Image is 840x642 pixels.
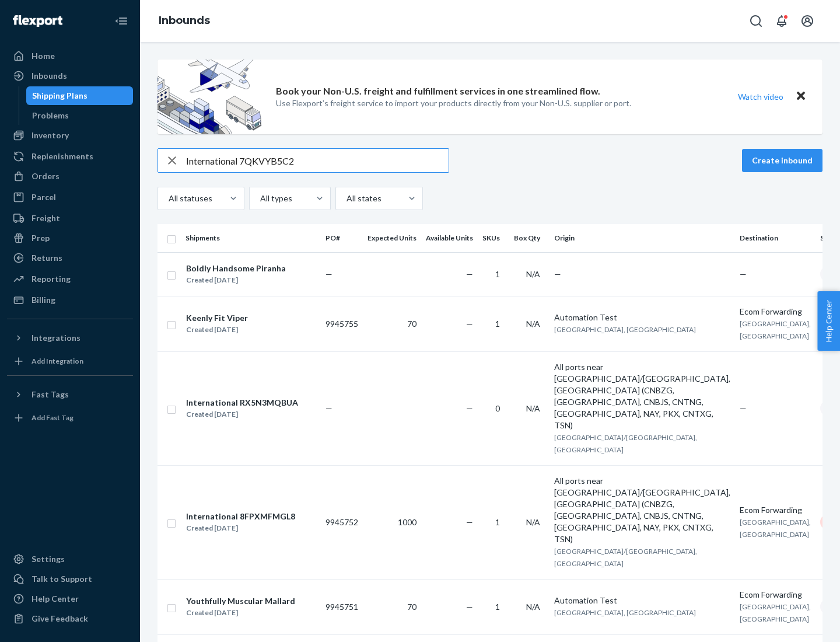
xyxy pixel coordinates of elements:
[32,110,69,121] div: Problems
[7,209,133,228] a: Freight
[186,274,286,286] div: Created [DATE]
[186,595,295,607] div: Youthfully Muscular Mallard
[32,212,60,224] div: Freight
[407,602,416,612] span: 70
[32,613,88,624] div: Give Feedback
[466,403,473,413] span: —
[7,147,133,166] a: Replenishments
[466,269,473,279] span: —
[740,518,811,539] span: [GEOGRAPHIC_DATA], [GEOGRAPHIC_DATA]
[186,409,298,420] div: Created [DATE]
[110,9,133,33] button: Close Navigation
[526,319,540,329] span: N/A
[398,517,416,527] span: 1000
[181,224,321,252] th: Shipments
[554,608,696,617] span: [GEOGRAPHIC_DATA], [GEOGRAPHIC_DATA]
[167,193,169,204] input: All statuses
[740,319,811,340] span: [GEOGRAPHIC_DATA], [GEOGRAPHIC_DATA]
[7,126,133,145] a: Inventory
[32,573,92,585] div: Talk to Support
[32,593,79,605] div: Help Center
[26,86,134,105] a: Shipping Plans
[7,47,133,65] a: Home
[7,249,133,267] a: Returns
[7,609,133,628] button: Give Feedback
[478,224,509,252] th: SKUs
[7,188,133,207] a: Parcel
[740,403,747,413] span: —
[549,224,735,252] th: Origin
[495,602,500,612] span: 1
[26,106,134,125] a: Problems
[32,70,67,82] div: Inbounds
[466,517,473,527] span: —
[32,553,65,565] div: Settings
[7,409,133,427] a: Add Fast Tag
[554,475,730,545] div: All ports near [GEOGRAPHIC_DATA]/[GEOGRAPHIC_DATA], [GEOGRAPHIC_DATA] (CNBZG, [GEOGRAPHIC_DATA], ...
[466,602,473,612] span: —
[740,589,811,601] div: Ecom Forwarding
[32,151,93,162] div: Replenishments
[742,149,822,172] button: Create inbound
[554,325,696,334] span: [GEOGRAPHIC_DATA], [GEOGRAPHIC_DATA]
[526,269,540,279] span: N/A
[13,15,62,27] img: Flexport logo
[495,319,500,329] span: 1
[186,149,449,172] input: Search inbounds by name, destination, msku...
[495,269,500,279] span: 1
[32,413,73,423] div: Add Fast Tag
[526,403,540,413] span: N/A
[554,361,730,431] div: All ports near [GEOGRAPHIC_DATA]/[GEOGRAPHIC_DATA], [GEOGRAPHIC_DATA] (CNBZG, [GEOGRAPHIC_DATA], ...
[7,570,133,588] a: Talk to Support
[554,269,561,279] span: —
[495,517,500,527] span: 1
[345,193,346,204] input: All states
[7,352,133,371] a: Add Integration
[7,270,133,288] a: Reporting
[554,312,730,323] div: Automation Test
[32,50,55,62] div: Home
[186,511,295,522] div: International 8FPXMFMGL8
[740,504,811,516] div: Ecom Forwarding
[7,291,133,309] a: Billing
[186,312,248,324] div: Keenly Fit Viper
[735,224,815,252] th: Destination
[186,324,248,336] div: Created [DATE]
[363,224,421,252] th: Expected Units
[159,14,210,27] a: Inbounds
[149,4,219,38] ol: breadcrumbs
[32,389,69,400] div: Fast Tags
[186,263,286,274] div: Boldly Handsome Piranha
[276,85,600,98] p: Book your Non-U.S. freight and fulfillment services in one streamlined flow.
[186,607,295,619] div: Created [DATE]
[7,385,133,404] button: Fast Tags
[32,356,83,366] div: Add Integration
[7,550,133,568] a: Settings
[325,403,332,413] span: —
[495,403,500,413] span: 0
[32,90,87,102] div: Shipping Plans
[740,306,811,317] div: Ecom Forwarding
[32,252,62,264] div: Returns
[526,517,540,527] span: N/A
[509,224,549,252] th: Box Qty
[325,269,332,279] span: —
[7,229,133,247] a: Prep
[321,296,363,351] td: 9945755
[770,9,793,33] button: Open notifications
[259,193,260,204] input: All types
[7,67,133,85] a: Inbounds
[554,433,697,454] span: [GEOGRAPHIC_DATA]/[GEOGRAPHIC_DATA], [GEOGRAPHIC_DATA]
[276,97,631,109] p: Use Flexport’s freight service to import your products directly from your Non-U.S. supplier or port.
[740,602,811,623] span: [GEOGRAPHIC_DATA], [GEOGRAPHIC_DATA]
[32,130,69,141] div: Inventory
[32,191,56,203] div: Parcel
[817,291,840,351] button: Help Center
[421,224,478,252] th: Available Units
[32,273,71,285] div: Reporting
[7,589,133,608] a: Help Center
[32,170,60,182] div: Orders
[526,602,540,612] span: N/A
[730,88,791,105] button: Watch video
